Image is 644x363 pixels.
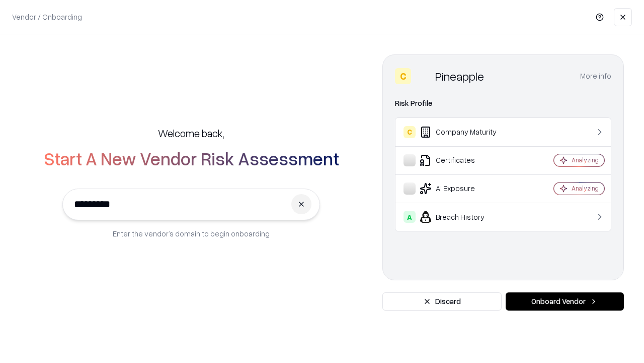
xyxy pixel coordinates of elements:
div: C [404,126,416,138]
div: Analyzing [572,184,599,193]
button: More info [580,67,611,85]
button: Discard [382,292,502,311]
div: Company Maturity [404,126,524,138]
div: AI Exposure [404,183,524,195]
div: Analyzing [572,156,599,164]
p: Vendor / Onboarding [12,12,82,22]
h5: Welcome back, [158,126,224,140]
div: Pineapple [435,68,484,84]
p: Enter the vendor’s domain to begin onboarding [113,228,270,239]
div: A [404,211,416,223]
div: C [395,68,411,84]
div: Breach History [404,211,524,223]
img: Pineapple [415,68,431,84]
div: Certificates [404,154,524,166]
div: Risk Profile [395,97,611,109]
button: Onboard Vendor [506,292,624,311]
h2: Start A New Vendor Risk Assessment [44,148,339,168]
